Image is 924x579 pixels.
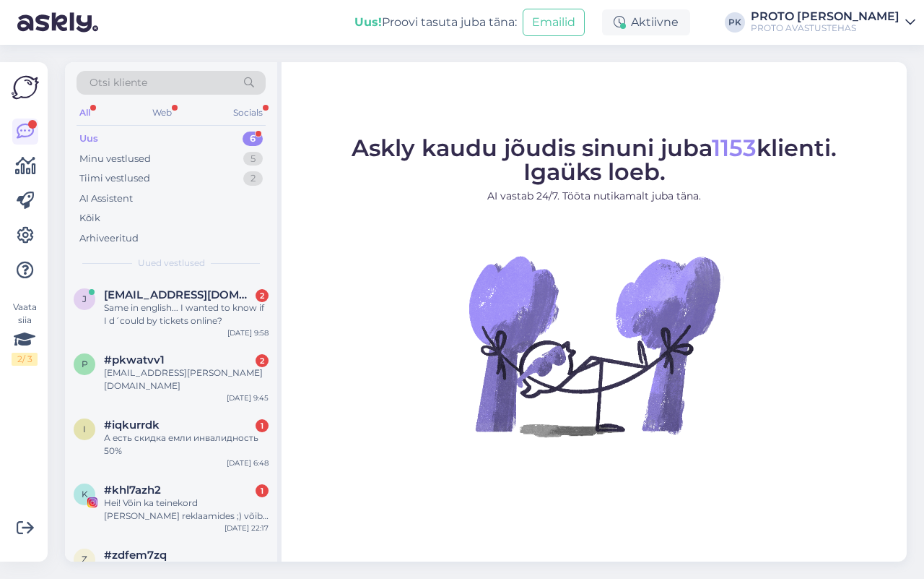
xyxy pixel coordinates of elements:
div: 6 [243,132,263,146]
div: 2 / 3 [12,353,38,366]
div: Kõik [79,211,100,226]
div: [DATE] 9:58 [227,327,269,338]
span: k [82,489,88,499]
span: jhonkimaa@gmail.com [104,288,254,301]
div: AI Assistent [79,192,133,206]
div: 1 [256,419,269,432]
div: Proovi tasuta juba täna: [354,14,517,31]
div: Socials [230,103,266,122]
span: Uued vestlused [138,257,205,270]
a: PROTO [PERSON_NAME]PROTO AVASTUSTEHAS [751,11,915,34]
span: z [82,554,87,565]
div: PK [725,12,745,33]
span: #zdfem7zq [104,549,167,562]
div: Vaata siia [12,301,38,366]
div: Same in english... I wanted to know if I d´could by tickets online? [104,301,269,327]
div: 5 [243,152,263,166]
p: AI vastab 24/7. Tööta nutikamalt juba täna. [352,189,837,204]
div: А есть скидка емли инвалидность 50% [104,432,269,458]
span: Askly kaudu jõudis sinuni juba klienti. Igaüks loeb. [352,134,837,186]
div: All [77,103,93,122]
div: [EMAIL_ADDRESS][PERSON_NAME][DOMAIN_NAME] [104,366,269,393]
span: #khl7azh2 [104,484,161,497]
div: Aktiivne [602,9,690,35]
div: Web [149,103,175,122]
div: Hei! Võin ka teinekord [PERSON_NAME] reklaamides ;) võib tasuta ka! Teeme ära [104,497,269,523]
div: PROTO AVASTUSTEHAS [751,22,899,34]
img: No Chat active [464,215,724,476]
div: [DATE] 6:48 [227,458,269,468]
div: PROTO [PERSON_NAME] [751,11,899,22]
div: Tiimi vestlused [79,171,150,186]
div: [DATE] 9:45 [227,393,269,403]
div: Minu vestlused [79,152,151,166]
span: i [83,424,86,434]
div: Uus [79,132,98,146]
div: 1 [256,484,269,497]
span: #pkwatvv1 [104,353,165,366]
div: 2 [256,354,269,367]
span: p [82,359,88,369]
div: 2 [243,171,263,186]
span: 1153 [712,134,757,162]
img: Askly Logo [12,74,39,101]
button: Emailid [523,9,585,36]
div: Arhiveeritud [79,231,139,246]
span: j [82,293,87,304]
b: Uus! [354,15,382,29]
span: Otsi kliente [90,75,147,90]
span: #iqkurrdk [104,419,160,432]
div: 2 [256,289,269,302]
div: [DATE] 22:17 [225,523,269,533]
